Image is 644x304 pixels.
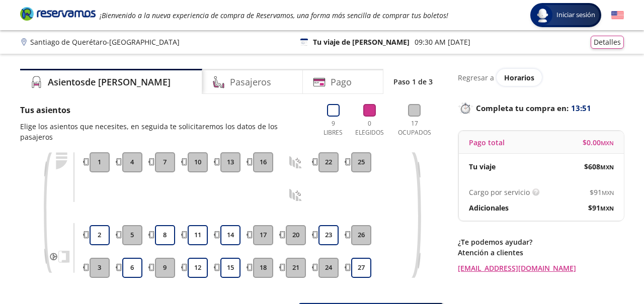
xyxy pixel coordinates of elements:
[469,187,530,197] p: Cargo por servicio
[122,258,142,278] button: 6
[351,152,371,172] button: 25
[590,187,614,197] span: $ 91
[458,101,624,115] p: Completa tu compra en :
[458,72,494,83] p: Regresar a
[469,202,509,213] p: Adicionales
[353,119,386,137] p: 0 Elegidos
[253,258,273,278] button: 18
[469,161,496,172] p: Tu viaje
[230,75,271,89] h4: Pasajeros
[286,225,306,245] button: 20
[220,225,240,245] button: 14
[122,152,142,172] button: 4
[571,103,591,114] span: 13:51
[552,10,599,20] span: Iniciar sesión
[48,75,171,89] h4: Asientos de [PERSON_NAME]
[188,258,208,278] button: 12
[458,247,624,258] p: Atención a clientes
[30,37,180,47] p: Santiago de Querétaro - [GEOGRAPHIC_DATA]
[588,202,614,213] span: $ 91
[90,258,110,278] button: 3
[20,121,311,142] p: Elige los asientos que necesites, en seguida te solicitaremos los datos de los pasajeros
[90,225,110,245] button: 2
[458,263,624,273] a: [EMAIL_ADDRESS][DOMAIN_NAME]
[591,36,624,49] button: Detalles
[600,163,614,171] small: MXN
[20,6,96,21] i: Brand Logo
[458,69,624,86] div: Regresar a ver horarios
[504,73,534,82] span: Horarios
[188,152,208,172] button: 10
[611,9,624,22] button: English
[313,37,410,47] p: Tu viaje de [PERSON_NAME]
[583,137,614,148] span: $ 0.00
[600,205,614,212] small: MXN
[351,225,371,245] button: 26
[100,11,448,20] em: ¡Bienvenido a la nueva experiencia de compra de Reservamos, una forma más sencilla de comprar tus...
[321,119,345,137] p: 9 Libres
[20,6,96,24] a: Brand Logo
[415,37,470,47] p: 09:30 AM [DATE]
[253,225,273,245] button: 17
[286,258,306,278] button: 21
[155,258,175,278] button: 9
[393,76,433,87] p: Paso 1 de 3
[318,152,339,172] button: 22
[458,237,624,247] p: ¿Te podemos ayudar?
[155,225,175,245] button: 8
[584,161,614,172] span: $ 608
[602,189,614,196] small: MXN
[469,137,505,148] p: Pago total
[318,225,339,245] button: 23
[188,225,208,245] button: 11
[318,258,339,278] button: 24
[220,152,240,172] button: 13
[331,75,352,89] h4: Pago
[122,225,142,245] button: 5
[601,139,614,147] small: MXN
[253,152,273,172] button: 16
[351,258,371,278] button: 27
[394,119,436,137] p: 17 Ocupados
[155,152,175,172] button: 7
[20,104,311,116] p: Tus asientos
[220,258,240,278] button: 15
[90,152,110,172] button: 1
